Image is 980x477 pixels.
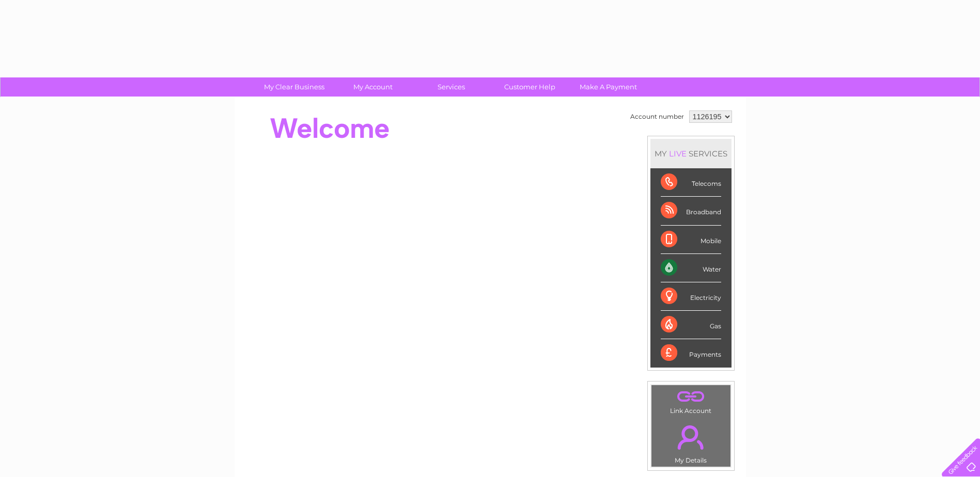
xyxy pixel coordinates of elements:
[661,226,721,254] div: Mobile
[654,419,728,455] a: .
[661,197,721,225] div: Broadband
[661,311,721,339] div: Gas
[252,77,337,97] a: My Clear Business
[651,385,731,417] td: Link Account
[661,282,721,311] div: Electricity
[566,77,651,97] a: Make A Payment
[661,254,721,282] div: Water
[628,108,687,125] td: Account number
[651,417,731,467] td: My Details
[330,77,415,97] a: My Account
[661,339,721,367] div: Payments
[487,77,572,97] a: Customer Help
[654,388,728,406] a: .
[409,77,494,97] a: Services
[650,139,732,168] div: MY SERVICES
[667,149,689,158] div: LIVE
[661,168,721,197] div: Telecoms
